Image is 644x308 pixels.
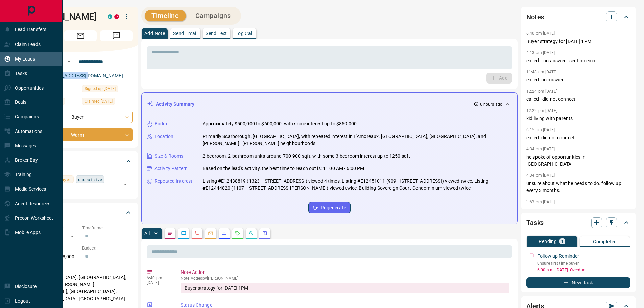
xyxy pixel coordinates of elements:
h2: Tasks [526,217,544,228]
h1: [PERSON_NAME] [28,11,97,22]
p: Approximately $500,000 to $600,000, with some interest up to $859,000 [202,120,357,127]
div: Notes [526,9,630,25]
p: Activity Pattern [154,165,188,172]
div: Activity Summary6 hours ago [147,98,512,111]
p: Add Note [144,31,165,36]
div: Warm [28,128,133,141]
p: Send Email [173,31,197,36]
p: Log Call [235,31,253,36]
a: [EMAIL_ADDRESS][DOMAIN_NAME] [47,73,123,78]
p: Buyer strategy for [DATE] 1PM [526,38,630,45]
button: Open [65,57,73,66]
p: 4:13 pm [DATE] [526,50,555,55]
div: Tasks [526,215,630,231]
p: Budget [154,120,170,127]
svg: Requests [235,231,240,236]
span: Email [64,30,97,41]
h2: Notes [526,11,544,22]
p: 1 [561,239,564,244]
p: called - no answer - sent an email [526,57,630,64]
p: 11:48 am [DATE] [526,70,557,74]
svg: Lead Browsing Activity [181,231,186,236]
svg: Listing Alerts [221,231,227,236]
p: Primarily Scarborough, [GEOGRAPHIC_DATA], with repeated interest in L'Amoreaux, [GEOGRAPHIC_DATA]... [202,133,512,147]
p: kid living with parents [526,115,630,122]
div: condos.ca [108,14,112,19]
button: Open [121,180,130,189]
div: Thu Jun 26 2025 [82,98,133,107]
p: Timeframe: [82,225,133,231]
p: unsure about what he needs to do. follow up every 3 months. [526,180,630,194]
p: called - did not connect [526,96,630,103]
p: [GEOGRAPHIC_DATA], [GEOGRAPHIC_DATA], L'Amoreaux, [PERSON_NAME] | [PERSON_NAME], [GEOGRAPHIC_DATA... [28,272,133,304]
p: 2-bedroom, 2-bathroom units around 700-900 sqft, with some 3-bedroom interest up to 1250 sqft [202,152,410,160]
p: Based on the lead's activity, the best time to reach out is: 11:00 AM - 6:00 PM [202,165,364,172]
div: property.ca [114,14,119,19]
p: Repeated Interest [154,177,192,185]
button: Campaigns [189,10,238,21]
button: Regenerate [308,202,351,213]
p: Activity Summary [156,101,194,108]
svg: Emails [208,231,213,236]
span: Claimed [DATE] [85,98,113,105]
p: called- no answer [526,76,630,84]
p: 12:22 pm [DATE] [526,108,557,113]
p: 6:40 pm [147,276,170,280]
div: Buyer strategy for [DATE] 1PM [181,283,509,293]
p: 6:15 pm [DATE] [526,127,555,132]
p: Follow up Reminder [537,253,579,260]
svg: Calls [194,231,200,236]
p: Areas Searched: [28,266,133,272]
div: Sat Jul 21 2018 [82,85,133,94]
div: Buyer [28,111,133,123]
span: Signed up [DATE] [85,85,116,92]
p: 4:34 pm [DATE] [526,147,555,151]
button: Timeline [145,10,186,21]
svg: Agent Actions [262,231,267,236]
span: undecisive [78,176,102,183]
p: called. did not connect [526,134,630,141]
p: Size & Rooms [154,152,184,160]
p: Note Added by [PERSON_NAME] [181,276,509,281]
div: Criteria [28,205,133,221]
p: Location [154,133,173,140]
svg: Notes [167,231,173,236]
p: 6 hours ago [480,101,502,108]
p: Completed [593,239,617,244]
div: Tags [28,153,133,169]
p: 4:34 pm [DATE] [526,173,555,178]
p: Send Text [206,31,227,36]
p: he spoke of opportunities in [GEOGRAPHIC_DATA] [526,153,630,168]
svg: Opportunities [248,231,254,236]
p: Budget: [82,245,133,251]
p: 6:40 pm [DATE] [526,31,555,36]
button: New Task [526,277,630,288]
p: Note Action [181,269,509,276]
p: Pending [539,239,557,244]
p: 12:24 pm [DATE] [526,89,557,94]
p: [DATE] [147,280,170,285]
p: unsure first time buyer [537,260,630,266]
p: All [144,231,150,236]
p: 3:53 pm [DATE] [526,199,555,204]
p: Listing #E12438819 (1323 - [STREET_ADDRESS]) viewed 4 times, Listing #E12451011 (909 - [STREET_AD... [202,177,512,192]
p: 6:00 a.m. [DATE] - Overdue [537,267,630,273]
span: Message [100,30,133,41]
